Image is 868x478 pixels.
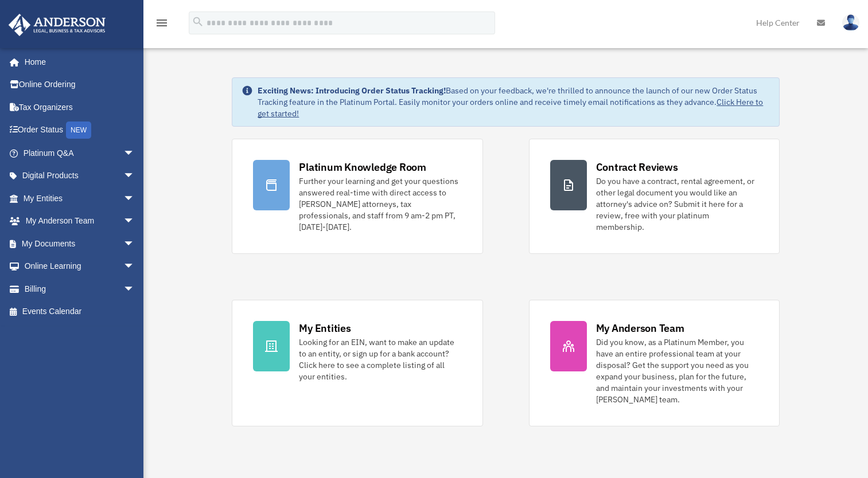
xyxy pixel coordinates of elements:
a: Contract Reviews Do you have a contract, rental agreement, or other legal document you would like... [529,139,780,254]
a: My Entities Looking for an EIN, want to make an update to an entity, or sign up for a bank accoun... [232,300,482,426]
a: Events Calendar [8,300,152,323]
a: Billingarrow_drop_down [8,277,152,300]
a: Home [8,50,146,73]
span: arrow_drop_down [123,232,146,256]
div: My Entities [299,321,351,335]
a: Click Here to get started! [258,97,763,119]
div: NEW [66,122,91,139]
a: Platinum Q&Aarrow_drop_down [8,142,152,164]
a: My Anderson Team Did you know, as a Platinum Member, you have an entire professional team at your... [529,300,780,426]
a: Online Ordering [8,73,152,96]
span: arrow_drop_down [123,210,146,233]
i: search [192,15,204,28]
div: Based on your feedback, we're thrilled to announce the launch of our new Order Status Tracking fe... [258,85,769,119]
span: arrow_drop_down [123,277,146,301]
a: Tax Organizers [8,96,152,119]
i: menu [155,16,169,30]
div: Looking for an EIN, want to make an update to an entity, or sign up for a bank account? Click her... [299,336,461,382]
span: arrow_drop_down [123,164,146,188]
div: Further your learning and get your questions answered real-time with direct access to [PERSON_NAM... [299,175,461,233]
div: Do you have a contract, rental agreement, or other legal document you would like an attorney's ad... [596,175,758,233]
div: My Anderson Team [596,321,684,335]
img: Anderson Advisors Platinum Portal [5,14,109,36]
a: Online Learningarrow_drop_down [8,255,152,278]
a: Order StatusNEW [8,119,152,142]
span: arrow_drop_down [123,187,146,210]
a: My Documentsarrow_drop_down [8,232,152,255]
a: My Anderson Teamarrow_drop_down [8,210,152,233]
strong: Exciting News: Introducing Order Status Tracking! [258,85,446,96]
div: Did you know, as a Platinum Member, you have an entire professional team at your disposal? Get th... [596,336,758,405]
img: User Pic [842,14,859,31]
span: arrow_drop_down [123,255,146,279]
a: My Entitiesarrow_drop_down [8,187,152,210]
a: Platinum Knowledge Room Further your learning and get your questions answered real-time with dire... [232,139,482,254]
span: arrow_drop_down [123,142,146,165]
a: Digital Productsarrow_drop_down [8,164,152,187]
div: Contract Reviews [596,160,678,174]
a: menu [155,20,169,30]
div: Platinum Knowledge Room [299,160,426,174]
